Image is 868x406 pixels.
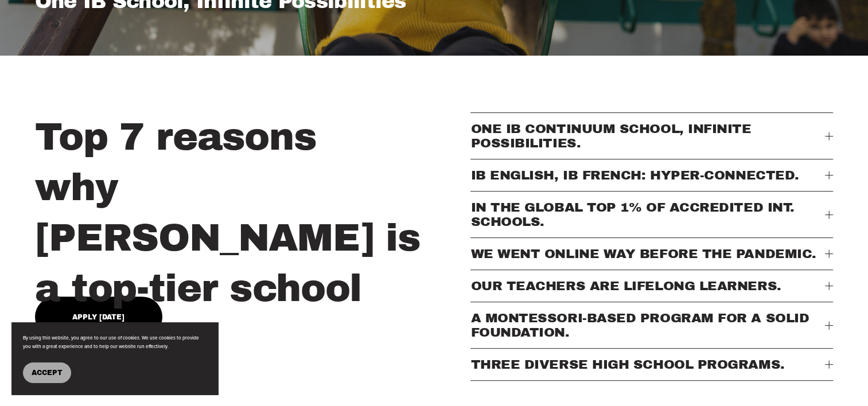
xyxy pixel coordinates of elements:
span: ONE IB CONTINUUM SCHOOL, INFINITE POSSIBILITIES. [470,122,825,150]
span: THREE DIVERSE HIGH SCHOOL PROGRAMS. [470,357,825,372]
p: By using this website, you agree to our use of cookies. We use cookies to provide you with a grea... [23,334,207,351]
button: THREE DIVERSE HIGH SCHOOL PROGRAMS. [470,349,833,380]
button: WE WENT ONLINE WAY BEFORE THE PANDEMIC. [470,238,833,270]
button: IN THE GLOBAL TOP 1% OF ACCREDITED INT. SCHOOLS. [470,192,833,237]
button: IB ENGLISH, IB FRENCH: HYPER-CONNECTED. [470,159,833,191]
span: OUR TEACHERS ARE LIFELONG LEARNERS. [470,279,825,293]
section: Cookie banner [11,322,218,395]
button: OUR TEACHERS ARE LIFELONG LEARNERS. [470,270,833,302]
span: A MONTESSORI-BASED PROGRAM FOR A SOLID FOUNDATION. [470,311,825,339]
button: ONE IB CONTINUUM SCHOOL, INFINITE POSSIBILITIES. [470,113,833,159]
span: WE WENT ONLINE WAY BEFORE THE PANDEMIC. [470,247,825,261]
span: IN THE GLOBAL TOP 1% OF ACCREDITED INT. SCHOOLS. [470,200,825,229]
button: Accept [23,362,71,383]
span: Accept [32,369,63,377]
h2: Top 7 reasons why [PERSON_NAME] is a top-tier school [35,112,465,314]
button: A MONTESSORI-BASED PROGRAM FOR A SOLID FOUNDATION. [470,302,833,348]
a: Apply [DATE] [35,296,163,337]
span: IB ENGLISH, IB FRENCH: HYPER-CONNECTED. [470,168,825,182]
